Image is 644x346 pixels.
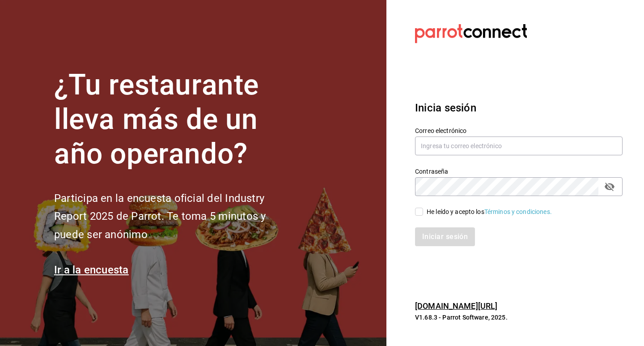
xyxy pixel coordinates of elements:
[602,179,617,194] button: passwordField
[415,301,497,311] a: [DOMAIN_NAME][URL]
[54,189,296,244] h2: Participa en la encuesta oficial del Industry Report 2025 de Parrot. Te toma 5 minutos y puede se...
[484,208,552,215] a: Términos y condiciones.
[415,128,623,134] label: Correo electrónico
[54,68,296,171] h1: ¿Tu restaurante lleva más de un año operando?
[54,264,129,276] a: Ir a la encuesta
[427,207,552,217] div: He leído y acepto los
[415,313,623,322] p: V1.68.3 - Parrot Software, 2025.
[415,100,623,116] h3: Inicia sesión
[415,168,623,175] label: Contraseña
[415,137,623,155] input: Ingresa tu correo electrónico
